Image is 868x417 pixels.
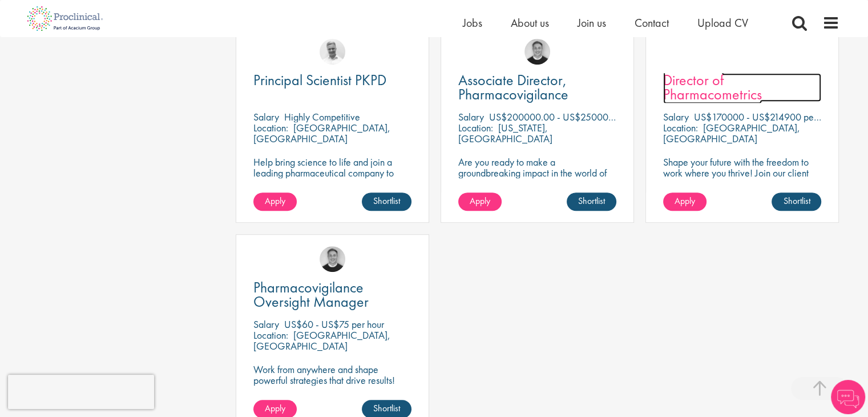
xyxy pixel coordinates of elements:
img: Bo Forsen [524,39,550,65]
p: [US_STATE], [GEOGRAPHIC_DATA] [458,121,552,145]
p: Work from anywhere and shape powerful strategies that drive results! Enjoy the freedom of remote ... [253,364,411,407]
a: Associate Director, Pharmacovigilance [458,73,616,102]
span: Apply [675,195,695,207]
iframe: reCAPTCHA [8,375,154,409]
a: Principal Scientist PKPD [253,73,411,87]
span: Associate Director, Pharmacovigilance [458,70,568,104]
p: US$200000.00 - US$250000.00 per annum [489,110,671,123]
span: Pharmacovigilance Oversight Manager [253,278,369,311]
a: Shortlist [772,193,821,211]
a: Apply [253,193,297,211]
span: Location: [458,121,493,134]
img: Bo Forsen [320,246,345,272]
span: Salary [253,318,279,331]
img: Chatbot [831,380,865,414]
a: Join us [578,15,606,30]
a: About us [511,15,549,30]
span: Apply [470,195,490,207]
p: [GEOGRAPHIC_DATA], [GEOGRAPHIC_DATA] [663,121,800,145]
p: Highly Competitive [284,110,360,123]
a: Contact [635,15,669,30]
p: Are you ready to make a groundbreaking impact in the world of biotechnology? Join a growing compa... [458,157,616,211]
span: Location: [253,121,288,134]
span: Salary [663,110,689,123]
a: Director of Pharmacometrics [663,73,821,102]
p: US$60 - US$75 per hour [284,318,384,331]
p: Shape your future with the freedom to work where you thrive! Join our client with this Director p... [663,157,821,200]
p: [GEOGRAPHIC_DATA], [GEOGRAPHIC_DATA] [253,121,390,145]
a: Upload CV [697,15,748,30]
span: Apply [265,195,285,207]
a: Pharmacovigilance Oversight Manager [253,280,411,309]
a: Shortlist [567,193,616,211]
img: Joshua Bye [320,39,345,65]
p: US$170000 - US$214900 per annum [694,110,845,123]
span: Location: [253,328,288,342]
span: Location: [663,121,698,134]
span: Salary [458,110,484,123]
a: Apply [458,193,502,211]
p: [GEOGRAPHIC_DATA], [GEOGRAPHIC_DATA] [253,328,390,352]
p: Help bring science to life and join a leading pharmaceutical company to play a key role in delive... [253,157,411,211]
span: Apply [265,402,285,414]
a: Apply [663,193,706,211]
span: Principal Scientist PKPD [253,70,386,90]
a: Shortlist [362,193,411,211]
span: Director of Pharmacometrics [663,70,762,104]
a: Jobs [463,15,482,30]
span: Salary [253,110,279,123]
